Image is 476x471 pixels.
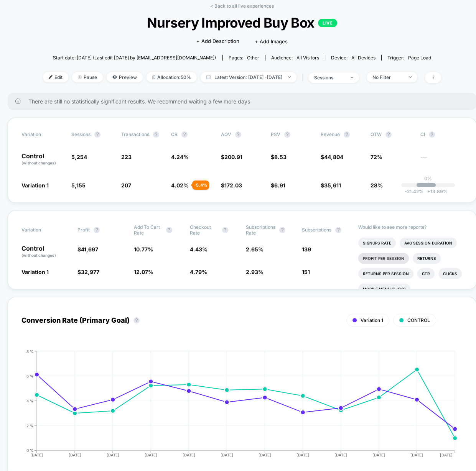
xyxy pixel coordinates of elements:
[224,182,242,189] span: 172.03
[424,176,432,181] p: 0%
[385,131,392,138] button: ?
[14,349,455,464] div: CONVERSION_RATE
[351,77,353,78] img: end
[429,131,435,138] button: ?
[145,453,157,457] tspan: [DATE]
[246,224,275,236] span: Subscriptions Rate
[296,453,309,457] tspan: [DATE]
[302,246,311,253] span: 139
[196,38,239,45] span: + Add Description
[229,55,259,61] div: Pages:
[321,131,340,137] span: Revenue
[302,227,331,233] span: Subscriptions
[77,227,90,233] span: Profit
[274,182,285,189] span: 6.91
[358,224,463,230] p: Would like to see more reports?
[21,161,56,165] span: (without changes)
[147,72,197,82] span: Allocation: 50%
[246,269,264,275] span: 2.93 %
[358,238,396,248] li: Signups Rate
[222,227,228,233] button: ?
[427,181,429,187] p: |
[30,453,43,457] tspan: [DATE]
[221,453,233,457] tspan: [DATE]
[344,131,350,138] button: ?
[121,131,149,137] span: Transactions
[224,154,242,160] span: 200.91
[26,398,34,403] tspan: 4 %
[438,268,462,279] li: Clicks
[21,253,56,258] span: (without changes)
[21,182,49,189] span: Variation 1
[171,131,178,137] span: CR
[427,189,430,194] span: +
[171,154,189,160] span: 4.24 %
[53,55,216,61] span: Start date: [DATE] (Last edit [DATE] by [EMAIL_ADDRESS][DOMAIN_NAME])
[440,453,453,457] tspan: [DATE]
[192,181,209,190] div: - 5.4 %
[121,182,131,189] span: 207
[271,55,319,61] div: Audience:
[26,373,34,378] tspan: 6 %
[107,72,143,82] span: Preview
[408,55,431,61] span: Page Load
[288,76,291,78] img: end
[153,131,159,138] button: ?
[106,453,119,457] tspan: [DATE]
[400,238,457,248] li: Avg Session Duration
[358,268,413,279] li: Returns Per Session
[21,245,70,258] p: Control
[152,75,155,79] img: rebalance
[247,55,259,61] span: other
[318,19,337,27] p: LIVE
[21,224,64,236] span: Variation
[78,75,82,79] img: end
[26,423,34,428] tspan: 2 %
[210,3,274,9] a: < Back to all live experiences
[121,154,132,160] span: 223
[271,182,285,189] span: $
[274,154,287,160] span: 8.53
[335,227,341,233] button: ?
[259,453,271,457] tspan: [DATE]
[411,453,423,457] tspan: [DATE]
[420,131,463,138] span: CI
[321,154,343,160] span: $
[63,15,421,31] span: Nursery Improved Buy Box
[235,131,241,138] button: ?
[413,253,441,264] li: Returns
[134,224,162,236] span: Add To Cart Rate
[81,246,98,253] span: 41,697
[26,349,34,353] tspan: 8 %
[206,75,211,79] img: calendar
[325,55,381,61] span: Device:
[68,453,81,457] tspan: [DATE]
[271,131,280,137] span: PSV
[181,131,188,138] button: ?
[49,75,53,79] img: edit
[190,269,207,275] span: 4.79 %
[324,154,343,160] span: 44,804
[420,155,463,166] span: ---
[94,131,100,138] button: ?
[407,317,430,323] span: CONTROL
[71,131,91,137] span: Sessions
[296,55,319,61] span: All Visitors
[321,182,341,189] span: $
[387,55,431,61] div: Trigger:
[324,182,341,189] span: 35,611
[201,72,296,82] span: Latest Version: [DATE] - [DATE]
[417,268,435,279] li: Ctr
[21,131,64,138] span: Variation
[314,75,345,80] div: sessions
[371,131,413,138] span: OTW
[221,154,242,160] span: $
[190,224,218,236] span: Checkout Rate
[423,189,448,194] span: 13.89 %
[271,154,287,160] span: $
[255,38,288,44] span: + Add Images
[405,189,423,194] span: -21.42 %
[171,182,189,189] span: 4.02 %
[166,227,172,233] button: ?
[21,153,64,166] p: Control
